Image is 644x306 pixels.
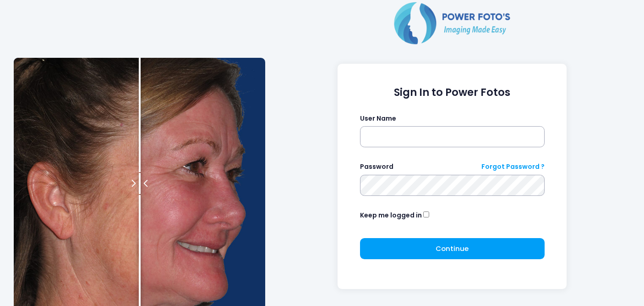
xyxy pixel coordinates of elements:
[360,238,545,259] button: Continue
[360,86,545,99] h1: Sign In to Power Fotos
[360,211,422,220] label: Keep me logged in
[436,244,469,253] span: Continue
[360,114,396,123] label: User Name
[360,162,393,172] label: Password
[481,162,545,172] a: Forgot Password ?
